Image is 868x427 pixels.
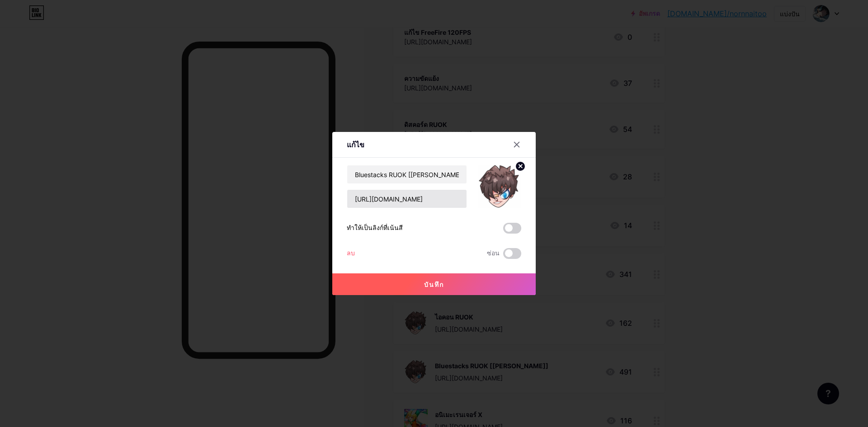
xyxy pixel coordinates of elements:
button: บันทึก [332,273,536,295]
input: ชื่อ [347,165,467,183]
font: บันทึก [424,281,444,288]
img: ลิงก์รูปขนาดย่อ [478,165,521,208]
font: ซ่อน [487,249,500,257]
font: แก้ไข [347,140,364,149]
font: ลบ [347,249,355,257]
font: ทำให้เป็นลิงก์ที่เน้นสี [347,224,403,231]
input: URL [347,190,467,208]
